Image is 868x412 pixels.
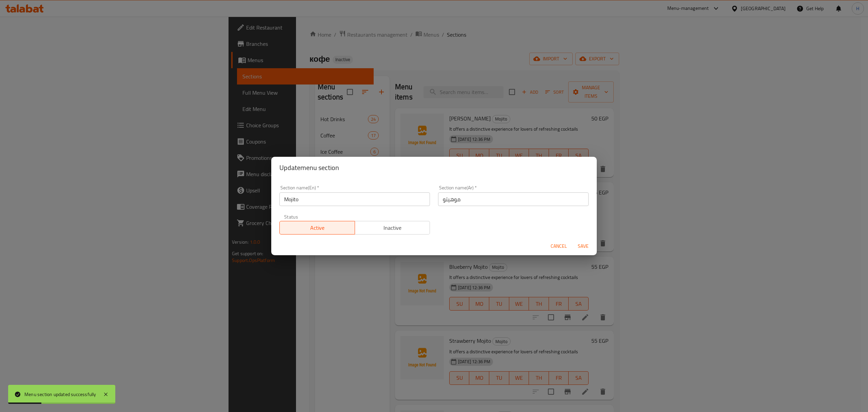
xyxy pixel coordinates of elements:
[551,242,567,250] span: Cancel
[279,162,589,173] h2: Update menu section
[358,223,428,233] span: Inactive
[279,192,430,206] input: Please enter section name(en)
[548,240,570,252] button: Cancel
[279,221,355,235] button: Active
[575,242,591,250] span: Save
[24,391,96,398] div: Menu section updated successfully
[572,240,594,252] button: Save
[282,223,352,233] span: Active
[355,221,430,235] button: Inactive
[438,192,589,206] input: Please enter section name(ar)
